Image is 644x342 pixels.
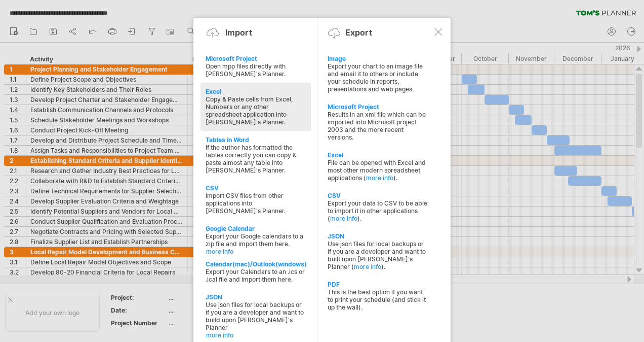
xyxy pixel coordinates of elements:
[206,95,306,126] div: Copy & Paste cells from Excel, Numbers or any other spreadsheet application into [PERSON_NAME]'s ...
[328,288,428,311] div: This is the best option if you want to print your schedule (and stick it up the wall).
[225,27,252,38] div: Import
[354,263,381,270] a: more info
[366,174,393,182] a: more info
[328,240,428,270] div: Use json files for local backups or if you are a developer and want to built upon [PERSON_NAME]'s...
[206,88,306,95] div: Excel
[206,136,306,144] div: Tables in Word
[328,55,428,62] div: Image
[328,199,428,222] div: Export your data to CSV to be able to import it in other applications ( ).
[345,27,372,38] div: Export
[328,111,428,141] div: Results in an xml file which can be imported into Microsoft project 2003 and the more recent vers...
[328,232,428,240] div: JSON
[206,331,306,339] a: more info
[330,215,357,222] a: more info
[328,281,428,288] div: PDF
[328,151,428,159] div: Excel
[206,144,306,174] div: If the author has formatted the tables correctly you can copy & paste almost any table into [PERS...
[328,103,428,111] div: Microsoft Project
[328,192,428,199] div: CSV
[328,159,428,182] div: File can be opened with Excel and most other modern spreadsheet applications ( ).
[206,248,306,255] a: more info
[328,62,428,93] div: Export your chart to an image file and email it to others or include your schedule in reports, pr...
